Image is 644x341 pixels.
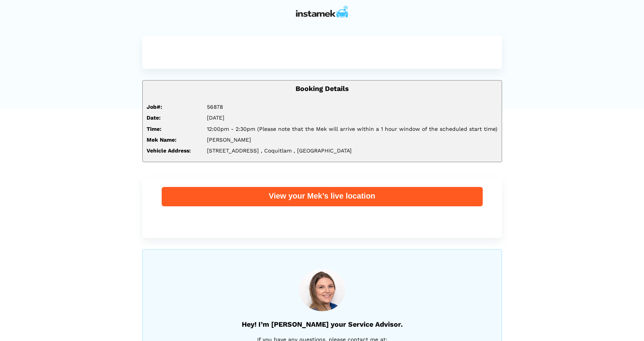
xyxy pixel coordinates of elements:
h5: Hey! I’m [PERSON_NAME] your Service Advisor. [162,320,482,328]
div: [PERSON_NAME] [201,136,504,143]
div: 12:00pm - 2:30pm (Please note that the Mek will arrive within a 1 hour window of the scheduled st... [201,125,504,132]
div: [DATE] [201,114,504,121]
span: , [GEOGRAPHIC_DATA] [294,147,352,154]
strong: Date: [147,115,161,121]
span: , Coquitlam [261,147,292,154]
strong: Job#: [147,104,162,110]
strong: Mek Name: [147,137,176,143]
span: [STREET_ADDRESS] [207,147,259,154]
h5: Booking Details [147,84,498,93]
div: 56878 [201,103,504,110]
strong: Time: [147,126,161,132]
div: View your Mek’s live location [162,191,483,201]
strong: Vehicle Address: [147,147,191,154]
